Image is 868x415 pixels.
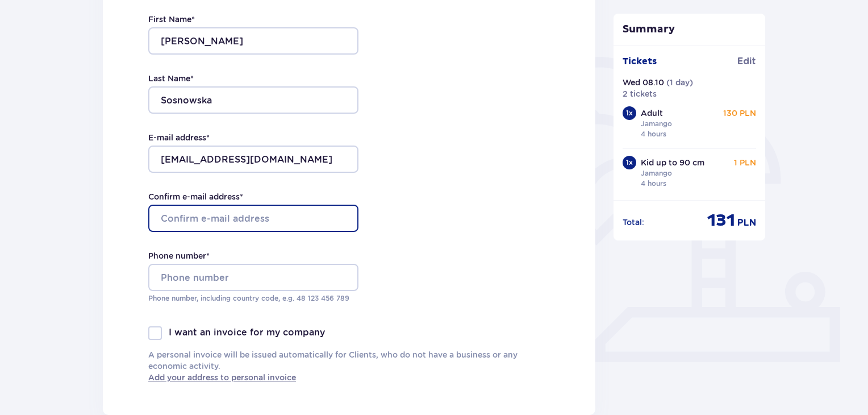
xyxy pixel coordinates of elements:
[707,210,735,231] span: 131
[623,217,644,228] p: Total :
[623,88,657,99] p: 2 tickets
[641,168,672,179] p: Jamango
[641,157,704,168] p: Kid up to 90 cm
[148,372,296,383] a: Add your address to personal invoice
[148,264,358,291] input: Phone number
[723,107,756,119] p: 130 PLN
[169,326,325,339] p: I want an invoice for my company
[148,132,210,143] label: E-mail address *
[641,107,663,119] p: Adult
[737,217,756,229] span: PLN
[148,146,358,173] input: E-mail address
[148,191,243,202] label: Confirm e-mail address *
[148,73,194,84] label: Last Name *
[641,119,672,129] p: Jamango
[148,27,358,55] input: First Name
[623,77,664,88] p: Wed 08.10
[623,156,636,169] div: 1 x
[734,157,756,168] p: 1 PLN
[614,23,766,36] p: Summary
[148,293,358,304] p: Phone number, including country code, e.g. 48 ​123 ​456 ​789
[148,86,358,114] input: Last Name
[623,55,657,68] p: Tickets
[641,129,666,139] p: 4 hours
[148,14,195,25] label: First Name *
[148,205,358,232] input: Confirm e-mail address
[641,179,666,189] p: 4 hours
[148,250,210,262] label: Phone number *
[148,349,550,383] p: A personal invoice will be issued automatically for Clients, who do not have a business or any ec...
[666,77,693,88] p: ( 1 day )
[623,106,636,120] div: 1 x
[737,55,756,68] span: Edit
